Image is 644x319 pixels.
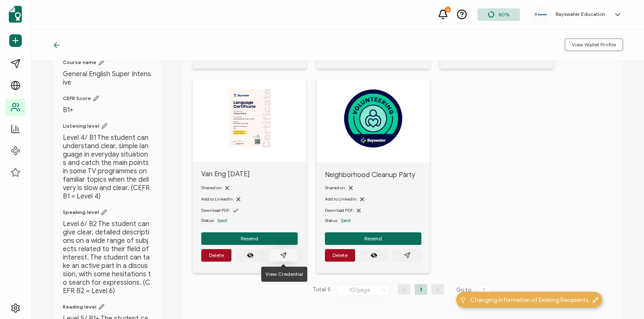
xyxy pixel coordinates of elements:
[63,209,151,216] span: Speaking level
[456,284,493,296] span: Go to
[63,134,151,201] span: Level 4/ B1 The student can understand clear, simple language in everyday situations and catch th...
[415,284,427,295] li: 1
[63,304,151,310] span: Reading level
[325,171,421,179] span: Neighborhood Cleanup Party
[341,217,351,224] span: Sent
[499,11,509,18] span: 80%
[325,217,338,224] span: Status:
[313,284,331,296] span: Total 5
[209,253,224,258] span: Delete
[535,13,547,16] img: e421b917-46e4-4ebc-81ec-125abdc7015c.png
[556,11,605,17] h5: Bayswater Education
[261,267,307,282] div: View Credential
[63,123,151,129] span: Listening level
[445,7,451,13] div: 4
[9,6,22,23] img: sertifier-logomark-colored.svg
[325,196,357,202] span: Add to LinkedIn:
[332,253,348,258] span: Delete
[247,252,254,259] ion-icon: eye off
[371,252,377,259] ion-icon: eye off
[325,208,354,213] span: Download PDF:
[565,39,623,51] button: View Wallet Profile
[280,252,287,259] ion-icon: paper plane outline
[201,217,214,224] span: Status:
[201,208,230,213] span: Download PDF:
[201,170,298,179] span: Van Eng [DATE]
[63,220,151,295] span: Level 6/ B2 The student can give clear, detailed descriptions on a wide range of subjects related...
[470,296,588,304] span: Changing Information of Existing Recipients
[602,279,644,319] iframe: Chat Widget
[201,249,231,262] button: Delete
[63,106,151,114] span: B1+
[325,232,421,245] button: Resend
[63,70,151,87] span: General English Super Intensive
[592,297,599,303] img: minimize-icon.svg
[404,252,410,259] ion-icon: paper plane outline
[325,249,355,262] button: Delete
[325,185,346,190] span: Shared on:
[201,232,298,245] button: Resend
[63,59,151,66] span: Course name
[217,217,227,224] span: Sent
[63,95,151,102] span: CEFR Score
[364,236,382,241] span: Resend
[201,185,222,190] span: Shared on:
[201,196,234,202] span: Add to LinkedIn:
[337,285,390,296] input: Select
[572,42,616,47] span: View Wallet Profile
[241,236,258,241] span: Resend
